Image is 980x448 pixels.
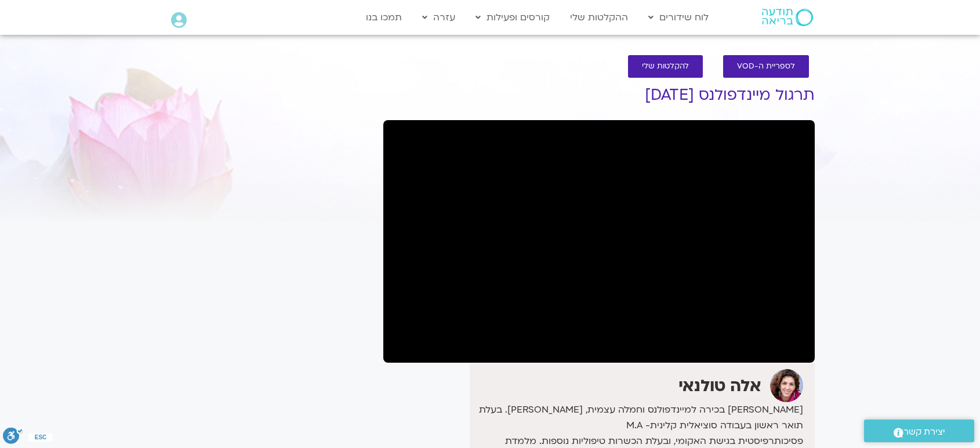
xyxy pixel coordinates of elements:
a: לוח שידורים [643,6,714,28]
span: יצירת קשר [903,424,945,440]
strong: אלה טולנאי [678,375,761,397]
img: אלה טולנאי [770,369,803,402]
img: תודעה בריאה [762,9,813,26]
span: לספריית ה-VOD [737,62,795,71]
a: עזרה [416,6,461,28]
a: קורסים ופעילות [470,6,556,28]
a: ההקלטות שלי [564,6,634,28]
a: להקלטות שלי [628,55,703,78]
a: לספריית ה-VOD [723,55,809,78]
span: להקלטות שלי [642,62,689,71]
h1: תרגול מיינדפולנס [DATE] [383,86,815,104]
a: תמכו בנו [360,6,408,28]
a: יצירת קשר [864,420,974,442]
